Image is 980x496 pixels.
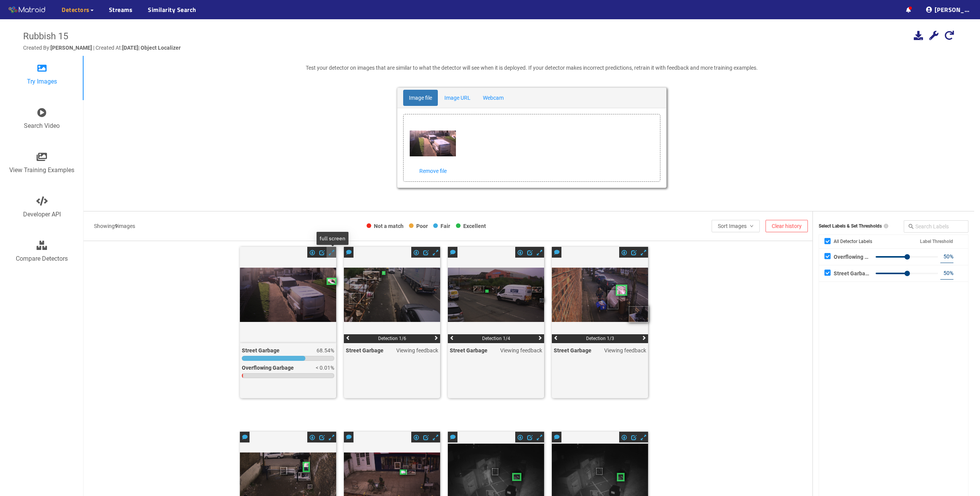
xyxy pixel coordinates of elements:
a: Image URL [439,90,476,106]
b: 9 [115,223,118,229]
span: search [908,224,914,229]
strong: Select Labels & Set Thresholds [819,223,882,230]
span: 68.54% [317,346,334,355]
span: Fair [441,223,450,229]
div: Detection 1/4 [482,335,510,342]
span: Sort Images [718,222,747,230]
strong: Label Threshold [920,235,953,248]
span: Street Garbage [346,346,384,395]
div: Overflowing Garbage [834,253,870,261]
span: [DATE] [122,45,138,51]
p: Developer API [23,209,61,219]
span: Not a match [374,223,404,229]
span: < 0.01% [316,364,334,372]
span: down [750,224,754,229]
input: Search Labels [915,222,956,231]
p: View Training Examples [9,165,74,175]
a: Webcam [477,90,509,106]
span: Object Localizer [141,45,181,51]
span: Showing [94,223,115,229]
img: Matroid logo [8,4,46,16]
p: Search Video [24,121,60,131]
p: Created By: | Created At: | [23,44,181,52]
button: Sort Imagesdown [712,220,760,232]
span: Excellent [463,223,486,229]
a: Streams [109,5,133,14]
span: Rubbish 15 [23,31,68,42]
span: All Detector Labels [831,238,875,245]
span: Viewing feedback [604,346,646,395]
span: Clear history [772,222,802,230]
div: Detection 1/3 [586,335,614,342]
a: Remove file [410,167,456,175]
p: Try Images [27,77,57,86]
span: images [118,223,135,229]
span: Viewing feedback [396,346,438,395]
button: Clear history [766,220,808,232]
span: Street Garbage [554,346,591,395]
p: Compare Detectors [16,254,68,263]
span: info-circle [884,224,888,228]
span: % [950,251,953,263]
span: Overflowing Garbage [242,364,294,372]
a: Similarity Search [148,5,196,14]
span: % [950,267,953,279]
span: Poor [416,223,428,229]
div: Street Garbage [834,269,870,278]
span: Street Garbage [242,346,280,355]
span: Street Garbage [450,346,487,395]
span: Viewing feedback [500,346,542,395]
span: Detectors [62,5,90,14]
a: Image file [403,90,438,106]
div: Test your detector on images that are similar to what the detector will see when it is deployed. ... [84,56,980,80]
span: [PERSON_NAME] [50,45,93,51]
div: Detection 1/6 [378,335,406,342]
